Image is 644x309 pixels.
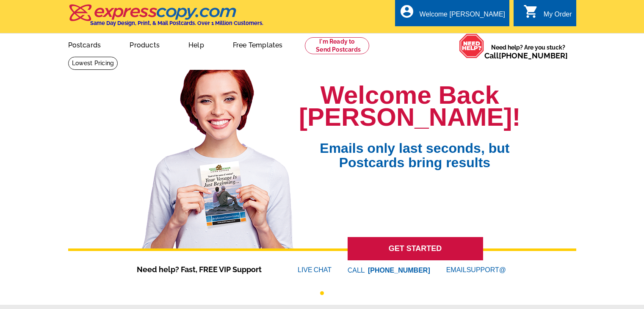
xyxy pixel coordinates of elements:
[299,84,520,128] h1: Welcome Back [PERSON_NAME]!
[399,4,415,19] i: account_circle
[544,11,572,22] div: My Order
[420,11,505,22] div: Welcome [PERSON_NAME]
[499,51,568,60] a: [PHONE_NUMBER]
[68,10,263,26] a: Same Day Design, Print, & Mail Postcards. Over 1 Million Customers.
[320,291,324,295] button: 1 of 1
[116,34,173,54] a: Products
[348,237,483,260] a: GET STARTED
[55,34,115,54] a: Postcards
[309,128,520,170] span: Emails only last seconds, but Postcards bring results
[523,9,572,20] a: shopping_cart My Order
[219,34,296,54] a: Free Templates
[467,265,507,275] font: SUPPORT@
[484,51,568,60] span: Call
[175,34,218,54] a: Help
[298,265,314,275] font: LIVE
[484,43,572,60] span: Need help? Are you stuck?
[523,4,539,19] i: shopping_cart
[298,266,332,273] a: LIVECHAT
[137,63,299,248] img: welcome-back-logged-in.png
[459,33,484,58] img: help
[90,20,263,26] h4: Same Day Design, Print, & Mail Postcards. Over 1 Million Customers.
[137,264,272,275] span: Need help? Fast, FREE VIP Support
